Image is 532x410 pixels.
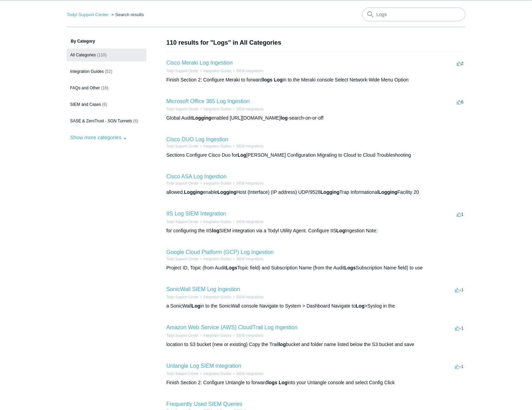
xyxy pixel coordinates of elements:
[166,69,199,73] a: Todyl Support Center
[236,295,263,299] a: SIEM Integrations
[203,181,232,185] a: Integration Guides
[212,228,219,233] em: log
[67,38,146,44] h3: By Category
[166,189,465,196] div: allowed. enable Host (Interface) (IP address) UDP/9528 Trap Informational Facility 20
[232,181,264,186] li: SIEM Integrations
[166,38,465,47] h1: 110 results for "Logs" in All Categories
[110,12,144,17] li: Search results
[344,265,356,270] em: Logs
[236,257,263,261] a: SIEM Integrations
[67,81,146,95] a: FAQs and Other (16)
[102,102,107,107] span: (6)
[166,144,199,148] a: Todyl Support Center
[166,136,229,142] a: Cisco DUO Log Ingestion
[336,228,345,233] em: Log
[166,114,465,122] div: Global Audit enabled [URL][DOMAIN_NAME] -search-on-or-off
[236,220,263,224] a: SIEM Integrations
[199,144,232,149] li: Integration Guides
[236,372,263,376] a: SIEM Integrations
[97,53,107,57] span: (110)
[166,401,242,407] a: Frequently Used SIEM Queries
[166,98,250,104] a: Microsoft Office 365 Log Ingestion
[203,372,232,376] a: Integration Guides
[166,220,199,224] a: Todyl Support Center
[166,379,465,386] div: Finish Section 2: Configure Untangle to forward into your Untangle console and select Config Click
[166,256,199,262] li: Todyl Support Center
[105,69,112,74] span: (52)
[166,334,199,337] a: Todyl Support Center
[232,371,264,376] li: SIEM Integrations
[166,219,199,224] li: Todyl Support Center
[166,257,199,261] a: Todyl Support Center
[166,68,199,74] li: Todyl Support Center
[166,341,465,348] div: location to S3 bucket (new or existing) Copy the Trail bucket and folder name listed below the S3...
[166,363,241,369] a: Untangle Log SIEM integration
[362,8,465,21] input: Search
[218,189,236,195] em: Logging
[232,144,264,149] li: SIEM Integrations
[166,249,274,255] a: Google Cloud Platform (GCP) Log Ingestion
[70,69,104,74] span: Integration Guides
[166,174,226,179] a: Cisco ASA Log Ingestion
[232,333,264,338] li: SIEM Integrations
[226,265,237,270] em: Logs
[455,364,464,369] span: -1
[166,76,465,84] div: Finish Section 2: Configure Meraki to forward in to the Meraki console Select Network-Wide Menu O...
[274,77,283,82] em: Log
[166,333,199,338] li: Todyl Support Center
[166,286,240,292] a: SonicWall SIEM Log Ingestion
[232,295,264,300] li: SIEM Integrations
[199,256,232,262] li: Integration Guides
[203,144,232,148] a: Integration Guides
[166,295,199,300] li: Todyl Support Center
[166,181,199,185] a: Todyl Support Center
[166,107,199,111] a: Todyl Support Center
[236,334,263,337] a: SIEM Integrations
[70,53,96,57] span: All Categories
[67,114,146,128] a: SASE & ZeroTrust - SGN Tunnels (6)
[263,77,273,82] em: logs
[67,65,146,78] a: Integration Guides (52)
[166,211,226,217] a: IIS Log SIEM Integration
[199,371,232,376] li: Integration Guides
[232,107,264,112] li: SIEM Integrations
[203,257,232,261] a: Integration Guides
[232,68,264,74] li: SIEM Integrations
[166,60,233,66] a: Cisco Meraki Log Ingestion
[279,380,288,385] em: Log
[267,380,277,385] em: logs
[232,219,264,224] li: SIEM Integrations
[191,303,200,309] em: Log
[455,287,464,292] span: -1
[199,181,232,186] li: Integration Guides
[192,115,211,121] em: Logging
[203,334,232,337] a: Integration Guides
[199,68,232,74] li: Integration Guides
[203,295,232,299] a: Integration Guides
[457,61,464,66] span: 2
[321,189,340,195] em: Logging
[166,227,465,234] div: for configuring the IIS SIEM integration via a Todyl Utility Agent. Configure IIS Ingestion Note:
[203,220,232,224] a: Integration Guides
[166,152,465,159] div: Sections Configure Cisco Duo for [PERSON_NAME] Configuration Migrating to Cloud to Cloud Troubles...
[279,342,286,347] em: log
[378,189,397,195] em: Logging
[457,212,464,217] span: 1
[184,189,203,195] em: Logging
[166,107,199,112] li: Todyl Support Center
[67,131,131,144] button: Show more categories
[199,295,232,300] li: Integration Guides
[67,98,146,111] a: SIEM and Cases (6)
[67,12,110,17] li: Todyl Support Center
[203,107,232,111] a: Integration Guides
[199,333,232,338] li: Integration Guides
[67,48,146,62] a: All Categories (110)
[236,69,263,73] a: SIEM Integrations
[166,324,298,330] a: Amazon Web Service (AWS) CloudTrail Log Ingestion
[166,264,465,272] div: Project ID, Topic (from Audit Topic field) and Subscription Name (from the Audit Subscription Nam...
[70,119,132,123] span: SASE & ZeroTrust - SGN Tunnels
[166,302,465,310] div: a SonicWall in to the SonicWall console Navigate to System > Dashboard Navigate to >Syslog in the
[166,144,199,149] li: Todyl Support Center
[280,115,288,121] em: log
[232,256,264,262] li: SIEM Integrations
